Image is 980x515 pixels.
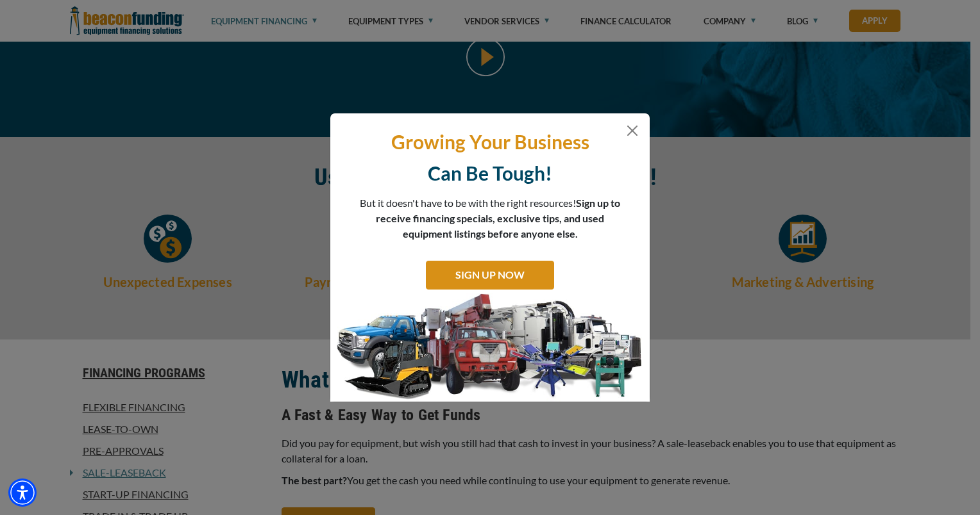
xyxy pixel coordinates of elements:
p: Growing Your Business [340,129,640,154]
span: Sign up to receive financing specials, exclusive tips, and used equipment listings before anyone ... [376,197,620,240]
p: But it doesn't have to be with the right resources! [359,195,621,241]
img: subscribe-modal.jpg [330,293,650,402]
p: Can Be Tough! [340,161,640,186]
div: Accessibility Menu [8,478,37,507]
a: SIGN UP NOW [426,261,554,290]
button: Close [625,123,640,138]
